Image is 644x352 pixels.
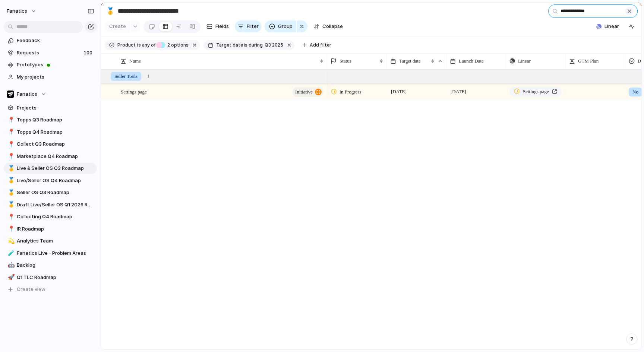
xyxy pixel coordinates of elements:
button: 🥇 [7,177,14,184]
span: 2 [165,42,171,48]
span: Linear [518,57,531,65]
div: 🥇 [8,164,13,173]
a: 📍Marketplace Q4 Roadmap [4,151,97,162]
span: Group [278,23,293,30]
span: [DATE] [389,87,408,96]
span: Fanatics Live - Problem Areas [17,250,94,257]
div: 🤖 [8,261,13,270]
a: Requests100 [4,47,97,58]
span: Q1 TLC Roadmap [17,274,94,281]
button: 🥇 [7,201,14,209]
button: 📍 [7,140,14,148]
span: Live & Seller OS Q3 Roadmap [17,165,94,172]
div: 📍 [8,225,13,233]
span: [DATE] [449,87,468,96]
button: initiative [293,87,323,97]
div: 💫 [8,237,13,245]
a: 📍Collecting Q4 Roadmap [4,211,97,222]
button: Filter [235,20,262,32]
span: Add filter [310,42,331,48]
div: 🥇 [8,200,13,209]
button: isany of [136,41,157,49]
span: Launch Date [459,57,484,65]
span: Live/Seller OS Q4 Roadmap [17,177,94,184]
button: Add filter [298,40,336,50]
button: 2 options [156,41,190,49]
button: Group [265,20,296,32]
button: Fields [203,20,232,32]
div: 🧪 [8,249,13,257]
a: Projects [4,102,97,114]
a: 🥇Draft Live/Seller OS Q1 2026 Roadmap [4,199,97,210]
button: 📍 [7,213,14,221]
a: 🧪Fanatics Live - Problem Areas [4,248,97,259]
span: 100 [83,49,94,57]
button: fanatics [3,5,40,17]
span: Collect Q3 Roadmap [17,140,94,148]
span: Collecting Q4 Roadmap [17,213,94,221]
span: Settings page [121,87,147,96]
span: Name [129,57,141,65]
div: 📍 [8,140,13,149]
span: Target date [216,42,243,48]
span: Status [340,57,351,65]
div: 🥇Live/Seller OS Q4 Roadmap [4,175,97,186]
span: Settings page [523,88,549,95]
div: 💫Analytics Team [4,235,97,247]
span: In Progress [340,88,362,96]
a: My projects [4,72,97,83]
span: Prototypes [17,61,94,69]
span: Projects [17,104,94,112]
span: any of [141,42,155,48]
span: Create view [17,286,45,293]
span: is [244,42,247,48]
div: 📍 [8,128,13,136]
a: 📍Topps Q4 Roadmap [4,127,97,138]
a: Feedback [4,35,97,46]
a: 🚀Q1 TLC Roadmap [4,272,97,283]
span: during [247,42,263,48]
span: Collapse [322,23,343,30]
span: initiative [295,87,313,97]
span: Topps Q3 Roadmap [17,116,94,124]
button: Collapse [310,20,346,32]
span: Topps Q4 Roadmap [17,129,94,136]
a: Settings page [509,87,562,96]
span: fanatics [7,7,27,15]
a: Prototypes [4,59,97,70]
span: Marketplace Q4 Roadmap [17,153,94,160]
button: 📍 [7,129,14,136]
button: 🧪 [7,250,14,257]
button: 🤖 [7,261,14,269]
a: 📍Topps Q3 Roadmap [4,114,97,126]
button: 💫 [7,237,14,245]
button: 🥇 [7,165,14,172]
div: 🤖Backlog [4,260,97,271]
span: Fields [215,23,229,30]
button: Create view [4,284,97,295]
div: 🥇Seller OS Q3 Roadmap [4,187,97,198]
button: 🚀 [7,274,14,281]
a: 📍IR Roadmap [4,223,97,235]
div: 🥇 [106,6,114,16]
span: is [137,42,141,48]
span: IR Roadmap [17,225,94,233]
button: 🥇 [7,189,14,196]
button: 📍 [7,153,14,160]
span: Filter [247,23,259,30]
div: 🥇 [8,188,13,197]
button: 📍 [7,116,14,124]
a: 🥇Live & Seller OS Q3 Roadmap [4,163,97,174]
span: Target date [399,57,421,65]
span: options [165,42,189,48]
span: Linear [604,23,619,30]
span: 1 [147,73,150,80]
